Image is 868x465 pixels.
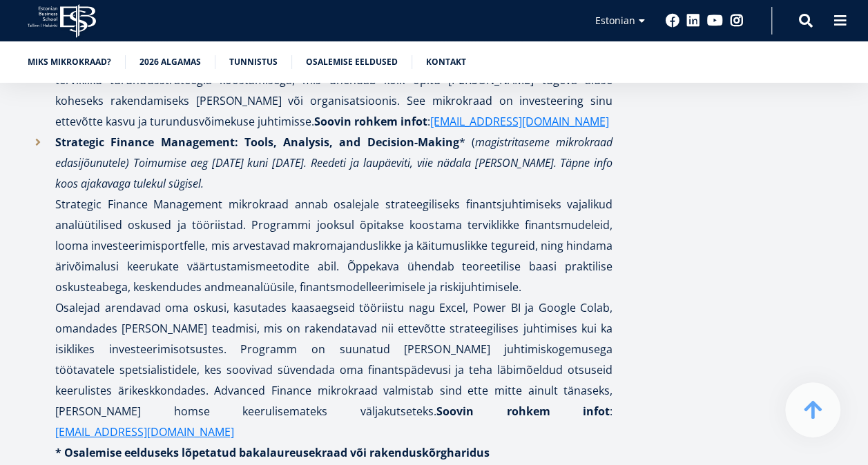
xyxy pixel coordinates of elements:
strong: * Osalemise eelduseks lõpetatud bakalaureusekraad või rakenduskõrgharidus [55,445,490,460]
p: Osalejad arendavad oma oskusi, kasutades kaasaegseid tööriistu nagu Excel, Power BI ja Google Col... [55,297,613,463]
a: 2026 algamas [139,55,201,69]
strong: Soovin rohkem infot [314,114,427,129]
a: Linkedin [686,14,700,28]
a: Facebook [666,14,679,28]
a: Tunnistus [229,55,278,69]
a: Kontakt [426,55,466,69]
a: [EMAIL_ADDRESS][DOMAIN_NAME] [430,111,609,132]
a: Osalemise eeldused [306,55,398,69]
em: oimumise aeg [DATE] kuni [DATE]. Reedeti ja laupäeviti, viie nädala [PERSON_NAME]. Täpne info koo... [55,155,613,191]
a: Youtube [707,14,723,28]
a: [EMAIL_ADDRESS][DOMAIN_NAME] [55,422,234,442]
strong: Soovin rohkem infot [436,404,610,419]
strong: Strategic Finance Management: Tools, Analysis, and Decision-Making [55,135,459,150]
p: * ( Strategic Finance Management mikrokraad annab osalejale strateegiliseks finantsjuhtimiseks va... [55,132,613,297]
a: Instagram [730,14,744,28]
a: Miks mikrokraad? [28,55,111,69]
